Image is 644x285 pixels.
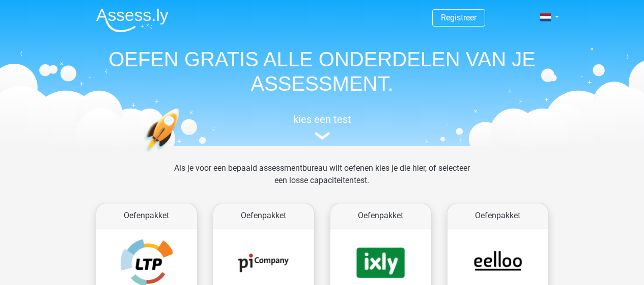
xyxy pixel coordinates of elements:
[88,113,556,140] a: kies een test
[88,113,556,125] h5: kies een test
[96,8,169,32] img: Assessly
[166,162,478,199] div: Als je voor een bepaald assessmentbureau wilt oefenen kies je die hier, of selecteer een losse ca...
[315,132,330,140] img: assessment
[144,108,219,200] img: oefenen
[441,13,477,22] a: Registreer
[88,47,556,96] h1: OEFEN GRATIS ALLE ONDERDELEN VAN JE ASSESSMENT.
